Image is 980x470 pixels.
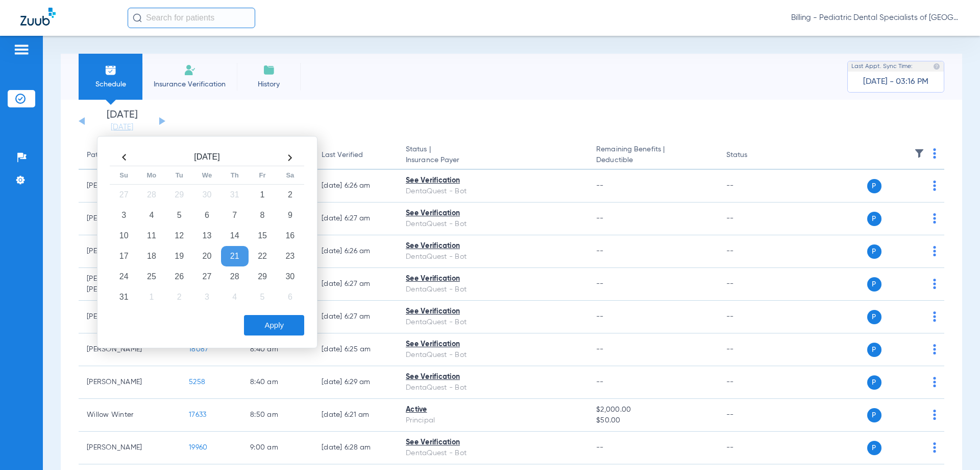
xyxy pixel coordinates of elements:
[20,8,56,26] img: Zuub Logo
[79,432,181,464] td: [PERSON_NAME]
[596,155,709,166] span: Deductible
[313,203,398,235] td: [DATE] 6:27 AM
[406,219,580,230] div: DentaQuest - Bot
[867,212,881,226] span: P
[313,170,398,203] td: [DATE] 6:26 AM
[867,277,881,292] span: P
[406,208,580,219] div: See Verification
[79,333,181,366] td: [PERSON_NAME]
[13,43,30,56] img: hamburger-icon
[867,441,881,455] span: P
[867,375,881,390] span: P
[929,421,980,470] iframe: Chat Widget
[313,235,398,268] td: [DATE] 6:26 AM
[933,279,936,289] img: group-dot-blue.svg
[933,377,936,387] img: group-dot-blue.svg
[406,241,580,252] div: See Verification
[406,306,580,317] div: See Verification
[313,366,398,399] td: [DATE] 6:29 AM
[242,399,313,432] td: 8:50 AM
[933,311,936,322] img: group-dot-blue.svg
[128,8,255,28] input: Search for patients
[718,235,787,268] td: --
[189,411,206,418] span: 17633
[406,284,580,295] div: DentaQuest - Bot
[791,13,960,23] span: Billing - Pediatric Dental Specialists of [GEOGRAPHIC_DATA]
[718,301,787,333] td: --
[596,280,604,287] span: --
[933,213,936,223] img: group-dot-blue.svg
[863,77,928,87] span: [DATE] - 03:16 PM
[244,315,304,335] button: Apply
[933,410,936,420] img: group-dot-blue.svg
[718,333,787,366] td: --
[596,215,604,222] span: --
[313,432,398,464] td: [DATE] 6:28 AM
[91,110,153,132] li: [DATE]
[406,383,580,393] div: DentaQuest - Bot
[87,150,173,161] div: Patient Name
[189,346,208,353] span: 18087
[933,344,936,354] img: group-dot-blue.svg
[263,64,275,76] img: History
[79,399,181,432] td: Willow Winter
[718,366,787,399] td: --
[933,246,936,256] img: group-dot-blue.svg
[718,203,787,235] td: --
[406,252,580,262] div: DentaQuest - Bot
[867,408,881,422] span: P
[79,366,181,399] td: [PERSON_NAME]
[867,343,881,357] span: P
[867,179,881,193] span: P
[133,13,142,23] img: Search Icon
[244,79,293,89] span: History
[851,61,913,72] span: Last Appt. Sync Time:
[138,149,276,166] th: [DATE]
[933,148,936,159] img: group-dot-blue.svg
[322,150,389,161] div: Last Verified
[105,64,117,76] img: Schedule
[313,333,398,366] td: [DATE] 6:25 AM
[150,79,229,89] span: Insurance Verification
[406,317,580,328] div: DentaQuest - Bot
[933,181,936,191] img: group-dot-blue.svg
[406,175,580,186] div: See Verification
[242,366,313,399] td: 8:40 AM
[406,274,580,284] div: See Verification
[406,372,580,383] div: See Verification
[596,405,709,415] span: $2,000.00
[933,63,940,70] img: last sync help info
[184,64,196,76] img: Manual Insurance Verification
[86,79,135,89] span: Schedule
[313,399,398,432] td: [DATE] 6:21 AM
[189,378,205,386] span: 5258
[406,437,580,448] div: See Verification
[398,141,588,170] th: Status |
[406,155,580,166] span: Insurance Payer
[406,350,580,361] div: DentaQuest - Bot
[242,432,313,464] td: 9:00 AM
[87,150,132,161] div: Patient Name
[596,313,604,320] span: --
[406,448,580,459] div: DentaQuest - Bot
[596,415,709,426] span: $50.00
[406,339,580,350] div: See Verification
[313,301,398,333] td: [DATE] 6:27 AM
[718,141,787,170] th: Status
[596,346,604,353] span: --
[242,333,313,366] td: 8:40 AM
[867,310,881,324] span: P
[406,186,580,197] div: DentaQuest - Bot
[406,415,580,426] div: Principal
[867,244,881,259] span: P
[189,444,207,451] span: 19960
[914,148,924,159] img: filter.svg
[718,432,787,464] td: --
[588,141,718,170] th: Remaining Benefits |
[718,399,787,432] td: --
[91,122,153,132] a: [DATE]
[596,248,604,255] span: --
[718,268,787,301] td: --
[313,268,398,301] td: [DATE] 6:27 AM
